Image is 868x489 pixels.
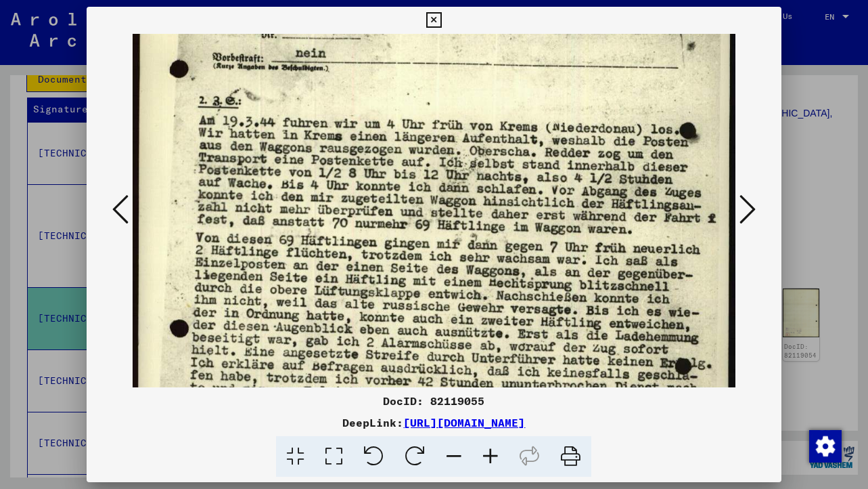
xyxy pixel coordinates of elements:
div: DocID: 82119055 [87,393,781,409]
div: DeepLink: [87,414,781,431]
a: [URL][DOMAIN_NAME] [403,416,525,429]
img: Change consent [809,430,842,463]
div: Change consent [808,429,841,462]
